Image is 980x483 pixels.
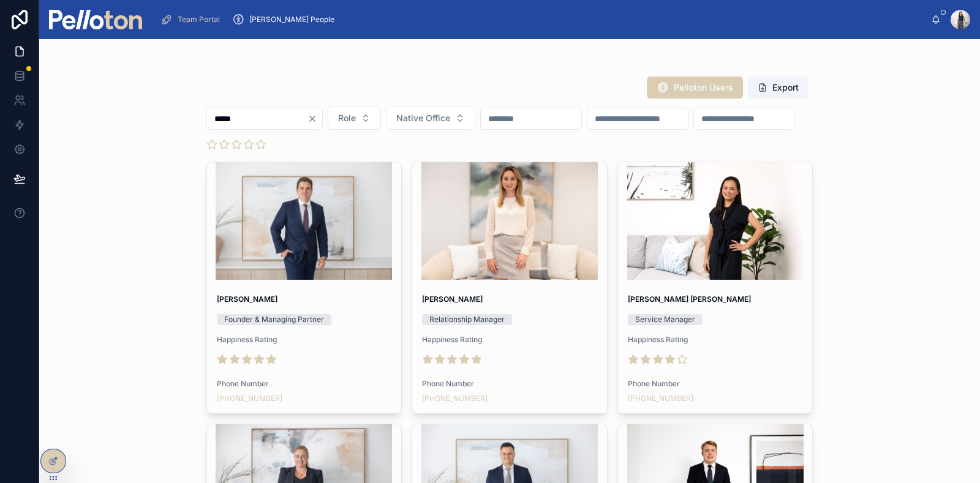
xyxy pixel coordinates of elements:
[422,379,597,389] span: Phone Number
[628,335,803,345] span: Happiness Rating
[206,162,402,414] a: [PERSON_NAME]Founder & Managing PartnerHappiness RatingPhone Number[PHONE_NUMBER]
[628,379,803,389] span: Phone Number
[307,114,322,124] button: Clear
[748,77,809,99] button: Export
[217,294,277,304] strong: [PERSON_NAME]
[429,314,505,325] div: Relationship Manager
[217,394,282,403] a: [PHONE_NUMBER]
[618,162,813,280] div: Profiles_5_Vista_Street_Mosman_(LindsayChenPello).jpg
[412,162,607,280] div: Kristie-APPROVED.jpg
[422,394,488,403] a: [PHONE_NUMBER]
[422,294,483,304] strong: [PERSON_NAME]
[249,15,334,24] span: [PERSON_NAME] People
[224,314,324,325] div: Founder & Managing Partner
[338,112,356,124] span: Role
[628,294,751,304] strong: [PERSON_NAME] [PERSON_NAME]
[412,162,608,414] a: [PERSON_NAME]Relationship ManagerHappiness RatingPhone Number[PHONE_NUMBER]
[635,314,695,325] div: Service Manager
[217,335,392,345] span: Happiness Rating
[617,162,813,414] a: [PERSON_NAME] [PERSON_NAME]Service ManagerHappiness RatingPhone Number[PHONE_NUMBER]
[396,112,450,124] span: Native Office
[628,394,693,403] a: [PHONE_NUMBER]
[178,15,220,24] span: Team Portal
[674,81,733,94] span: Pelloton Users
[207,162,402,280] div: IMG_8942.jpeg
[328,107,381,130] button: Select Button
[228,9,343,31] a: [PERSON_NAME] People
[217,379,392,389] span: Phone Number
[647,77,743,99] button: Pelloton Users
[157,9,228,31] a: Team Portal
[49,10,142,29] img: App logo
[386,107,475,130] button: Select Button
[152,6,931,33] div: scrollable content
[422,335,597,345] span: Happiness Rating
